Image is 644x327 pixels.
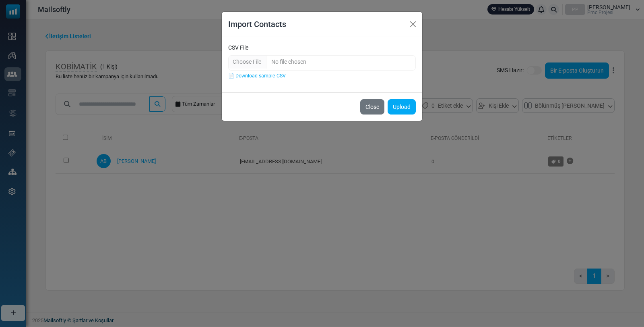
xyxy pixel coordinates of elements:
[228,73,286,79] a: 📄 Download sample CSV
[388,99,416,115] button: Upload
[360,99,384,115] button: Close
[407,18,419,30] button: Close
[228,44,248,52] label: CSV File
[228,18,286,30] h5: Import Contacts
